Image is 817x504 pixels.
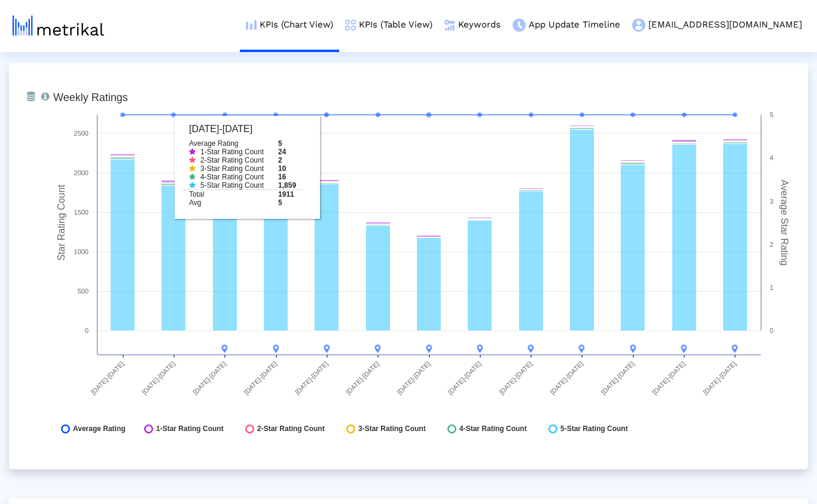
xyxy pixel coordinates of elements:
[702,360,737,396] text: [DATE]-[DATE]
[85,327,89,334] text: 0
[243,360,279,396] text: [DATE]-[DATE]
[257,424,325,433] span: 2-Star Rating Count
[395,360,431,396] text: [DATE]-[DATE]
[459,424,527,433] span: 4-Star Rating Count
[498,360,534,396] text: [DATE]-[DATE]
[779,180,789,266] tspan: Average Star Rating
[770,154,773,161] text: 4
[651,360,687,396] text: [DATE]-[DATE]
[770,327,773,334] text: 0
[78,288,89,295] text: 500
[74,169,89,176] text: 2000
[770,284,773,291] text: 1
[246,20,257,30] img: kpi-chart-menu-icon.png
[156,424,224,433] span: 1-Star Rating Count
[770,241,773,248] text: 2
[560,424,628,433] span: 5-Star Rating Count
[345,360,380,396] text: [DATE]-[DATE]
[56,184,66,261] tspan: Star Rating Count
[73,424,126,433] span: Average Rating
[770,111,773,118] text: 5
[74,248,89,255] text: 1000
[74,209,89,216] text: 1500
[90,360,126,396] text: [DATE]-[DATE]
[53,91,128,103] tspan: Weekly Ratings
[447,360,483,396] text: [DATE]-[DATE]
[444,20,455,30] img: keywords.png
[358,424,426,433] span: 3-Star Rating Count
[513,19,526,32] img: app-update-menu-icon.png
[13,16,104,36] img: metrical-logo-light.png
[191,360,227,396] text: [DATE]-[DATE]
[294,360,330,396] text: [DATE]-[DATE]
[770,198,773,205] text: 3
[74,130,89,137] text: 2500
[632,19,645,32] img: my-account-menu-icon.png
[345,20,356,30] img: kpi-table-menu-icon.png
[548,360,584,396] text: [DATE]-[DATE]
[600,360,636,396] text: [DATE]-[DATE]
[141,360,176,396] text: [DATE]-[DATE]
